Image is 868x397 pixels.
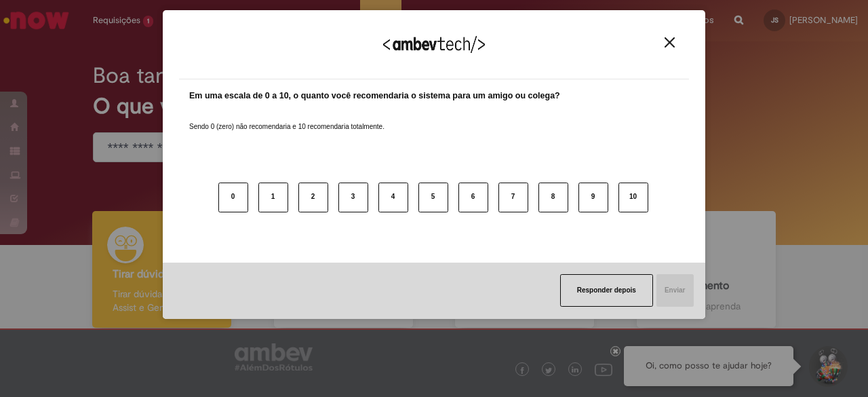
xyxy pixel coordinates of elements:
[665,37,675,48] img: Close
[378,183,408,212] button: 4
[418,183,448,212] button: 5
[618,183,648,212] button: 10
[258,183,288,212] button: 1
[218,183,248,212] button: 0
[298,183,328,212] button: 2
[498,183,528,212] button: 7
[578,183,608,212] button: 9
[458,183,488,212] button: 6
[660,37,679,48] button: Close
[189,90,560,102] label: Em uma escala de 0 a 10, o quanto você recomendaria o sistema para um amigo ou colega?
[189,106,384,132] label: Sendo 0 (zero) não recomendaria e 10 recomendaria totalmente.
[383,36,485,53] img: Logo Ambevtech
[338,183,368,212] button: 3
[538,183,568,212] button: 8
[560,274,653,307] button: Responder depois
